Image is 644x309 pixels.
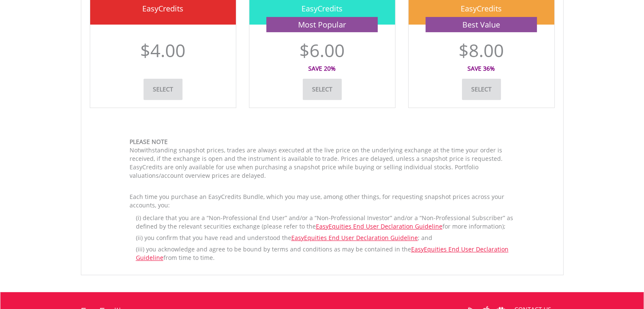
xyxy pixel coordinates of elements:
[459,41,504,59] p: $8.00
[249,3,395,14] div: EasyCredits
[136,245,515,262] li: you acknowledge and agree to be bound by terms and conditions as may be contained in the from tim...
[90,3,236,14] div: EasyCredits
[426,17,537,32] div: Best Value
[136,245,509,262] a: EasyEquities End User Declaration Guideline
[130,146,515,180] p: Notwithstanding snapshot prices, trades are always executed at the live price on the underlying e...
[316,222,442,230] a: EasyEquities End User Declaration Guideline
[291,234,418,242] a: EasyEquities End User Declaration Guideline
[140,41,185,59] p: $4.00
[144,79,182,100] a: select
[130,138,168,146] strong: Please note
[303,79,342,100] a: select
[136,214,515,231] li: declare that you are a “Non-Professional End User” and/or a “Non-Professional Investor” and/or a ...
[130,193,515,210] p: Each time you purchase an EasyCredits Bundle, which you may use, among other things, for requesti...
[266,17,378,32] div: Most Popular
[299,41,345,59] p: $6.00
[252,64,392,79] div: Save 20%
[136,234,515,242] li: you confirm that you have read and understood the ; and
[409,3,554,14] div: EasyCredits
[412,64,551,79] div: Save 36%
[462,79,501,100] a: select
